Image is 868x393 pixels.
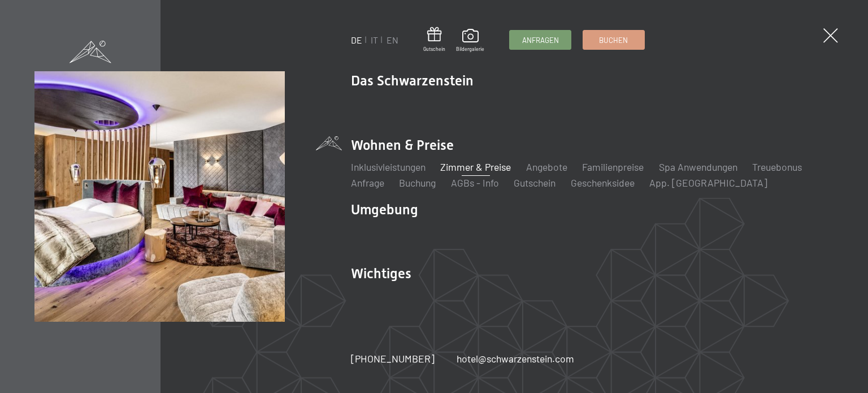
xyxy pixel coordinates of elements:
a: App. [GEOGRAPHIC_DATA] [649,176,767,189]
span: Bildergalerie [456,46,484,53]
span: Buchen [599,35,628,45]
a: Anfrage [351,176,384,189]
a: Buchen [583,31,644,49]
a: Treuebonus [752,161,802,173]
a: Spa Anwendungen [659,161,737,173]
span: Gutschein [423,46,445,53]
a: Anfragen [510,31,571,49]
a: AGBs - Info [451,176,499,189]
a: Zimmer & Preise [440,161,511,173]
a: Buchung [399,176,436,189]
a: hotel@schwarzenstein.com [457,352,574,366]
span: [PHONE_NUMBER] [351,352,435,365]
a: EN [387,34,398,45]
a: Gutschein [423,27,445,53]
a: Geschenksidee [571,176,635,189]
a: Inklusivleistungen [351,161,426,173]
a: Familienpreise [582,161,644,173]
a: IT [371,34,378,45]
a: [PHONE_NUMBER] [351,352,435,366]
a: Angebote [526,161,567,173]
a: Gutschein [514,176,555,189]
a: Bildergalerie [456,29,484,53]
span: Anfragen [522,35,559,45]
a: DE [351,34,362,45]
